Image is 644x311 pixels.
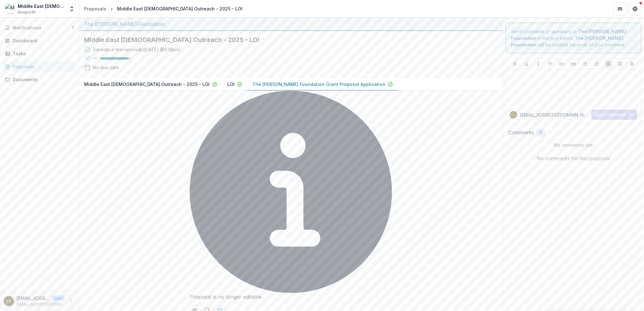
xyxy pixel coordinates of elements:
[84,36,488,44] h2: Middle East [DEMOGRAPHIC_DATA] Outreach - 2025 - LOI
[18,9,35,15] span: Nonprofit
[52,296,65,301] p: User
[614,3,626,15] button: Partners
[117,5,242,12] div: Middle East [DEMOGRAPHIC_DATA] Outreach - 2025 - LOI
[546,60,554,68] button: Strike
[570,60,577,68] button: Heading 2
[5,4,15,14] img: Middle East Bible Outreach
[511,60,519,68] button: Bold
[93,46,181,53] div: Saved in a few seconds ( [DATE] @ 3:19pm )
[3,74,76,85] a: Documents
[93,64,119,71] div: No due date
[581,60,589,68] button: Bullet List
[628,60,636,68] button: Align Right
[593,60,601,68] button: Ordered List
[3,35,76,46] a: Dashboard
[67,297,75,305] button: More
[13,50,71,57] div: Tasks
[84,20,498,28] div: The [PERSON_NAME] Foundation
[84,81,210,88] p: Middle East [DEMOGRAPHIC_DATA] Outreach - 2025 - LOI
[616,60,624,68] button: Align Center
[520,112,589,118] p: [EMAIL_ADDRESS][DOMAIN_NAME] <
[227,81,235,88] p: LOI
[190,293,392,301] div: Proposal is no longer editable.
[605,60,612,68] button: Align Left
[3,23,76,33] button: Notifications1
[508,142,639,148] p: No comments yet
[3,48,76,59] a: Tasks
[13,25,72,31] span: Notifications
[591,110,637,120] button: Add Comment
[537,155,610,162] p: No comments for this proposal
[629,3,641,15] button: Get Help
[13,37,71,44] div: Dashboard
[72,25,74,30] span: 1
[16,295,49,302] p: [EMAIL_ADDRESS][DOMAIN_NAME] <[EMAIL_ADDRESS][DOMAIN_NAME]>
[558,60,566,68] button: Heading 1
[18,3,65,9] div: Middle East [DEMOGRAPHIC_DATA] Outreach
[539,130,542,136] span: 0
[506,23,641,53] div: Send comments or questions to in the box below. will be notified via email of your comment.
[82,4,245,13] nav: breadcrumb
[7,299,11,303] div: lmartinez@mebo.org <lmartinez@mebo.org>
[512,113,516,116] div: lmartinez@mebo.org <lmartinez@mebo.org>
[82,4,109,13] a: Proposals
[535,60,542,68] button: Italicize
[93,56,98,61] p: 90 %
[84,5,106,12] div: Proposals
[523,60,531,68] button: Underline
[508,130,534,136] h2: Comments
[67,3,76,15] button: Open entity switcher
[16,302,65,307] p: [EMAIL_ADDRESS][DOMAIN_NAME]
[3,61,76,72] a: Proposals
[13,76,71,83] div: Documents
[252,81,385,88] p: The [PERSON_NAME] Foundation Grant Proposal Application
[13,63,71,70] div: Proposals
